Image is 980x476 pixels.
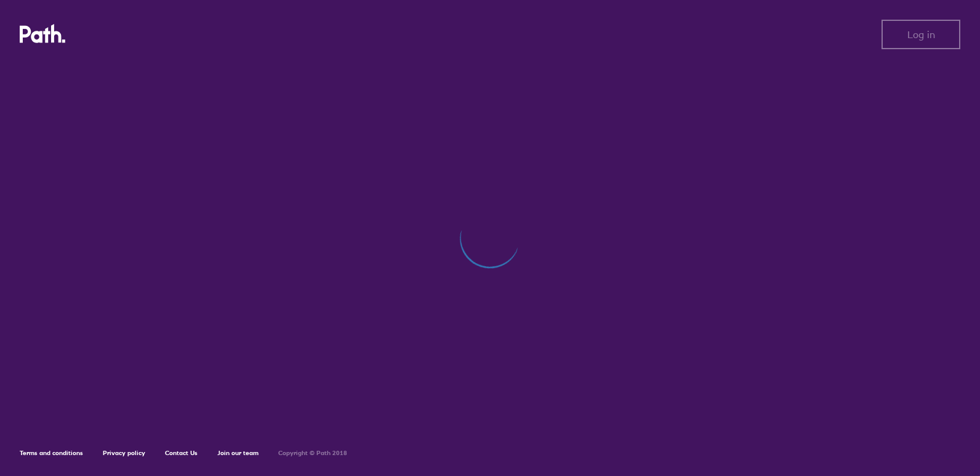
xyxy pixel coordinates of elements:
span: Log in [907,29,935,40]
button: Log in [882,20,960,49]
a: Contact Us [165,449,198,457]
h6: Copyright © Path 2018 [278,450,347,457]
a: Join our team [217,449,259,457]
a: Privacy policy [103,449,145,457]
a: Terms and conditions [20,449,83,457]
